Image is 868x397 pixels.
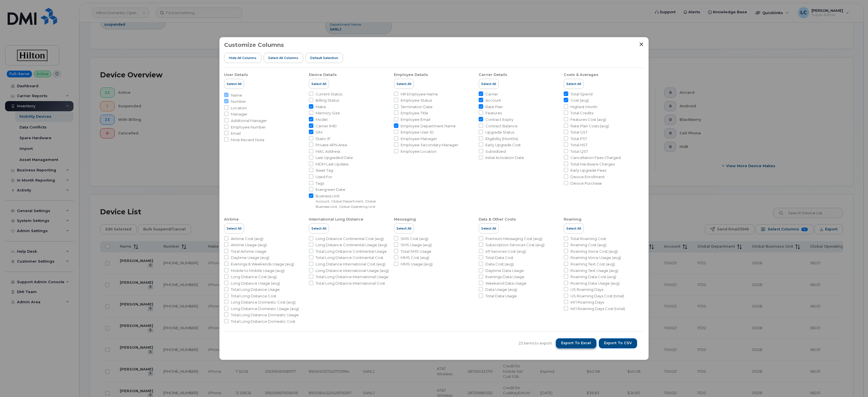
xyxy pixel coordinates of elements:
div: Carrier Details [479,72,507,77]
span: Int'l Roaming Days Cost (total) [570,306,625,311]
span: Account [485,98,501,103]
button: Export to CSV [599,338,637,348]
span: Device Purchase [570,181,602,186]
span: Total Long Distance Domestic Cost [231,319,295,324]
span: Total PST [570,136,587,141]
span: Carrier IMEI [316,123,337,129]
span: Total Long Distance Domestic Usage [231,312,299,318]
span: Evenings & Weekends Usage (avg) [231,261,294,267]
div: Roaming [564,217,581,222]
span: Model [316,117,327,122]
span: Total Long Distance Continental Usage [316,249,387,254]
span: Current Status [316,91,342,97]
span: US Roaming Days [570,287,603,292]
small: Account, Global Department, Global Business Unit, Global Operating Unit [316,199,376,209]
span: Long Distance International Cost (avg) [316,261,385,267]
span: Employee Secondary Manager [401,142,458,148]
span: Select All [227,226,242,231]
div: User Details [224,72,248,77]
span: Device Enrollment [570,174,605,180]
span: Select All [481,82,496,86]
span: Select All [227,82,242,86]
button: Default Selection [305,53,343,63]
span: Total Long Distance Continental Cost [316,255,383,260]
span: Data Cost (avg) [485,261,514,267]
span: Export to Excel [561,341,591,346]
div: Messaging [394,217,416,222]
span: Total QST [570,149,588,154]
span: Total Roaming Cost [570,236,606,241]
span: Employee Manager [401,136,437,141]
span: Employee Email [401,117,430,122]
span: Long Distance Cost (avg) [231,274,277,280]
span: Email [231,131,241,136]
span: Billing Status [316,98,339,103]
span: Total Spend [570,91,593,97]
span: Total Airtime Usage [231,249,266,254]
span: Additional Manager [231,118,267,123]
span: Make [316,104,326,110]
span: Select All [566,226,581,231]
span: Number [231,99,246,104]
span: Default Selection [310,56,338,60]
div: Costs & Averages [564,72,598,77]
button: Export to Excel [556,338,596,348]
span: Roaming Cost (avg) [570,242,606,248]
span: Roaming Voice Cost (avg) [570,249,618,254]
div: Airtime [224,217,239,222]
div: Data & Other Costs [479,217,516,222]
span: Features [485,110,502,116]
button: Select All [224,223,244,234]
span: HR Employee Name [401,91,438,97]
span: Name [231,93,242,98]
span: 411 Services Cost (avg) [485,249,526,254]
span: Contract Expiry [485,117,513,122]
span: Features Cost (avg) [570,117,606,122]
span: Long Distance International Usage (avg) [316,268,389,273]
span: Long Distance Continental Usage (avg) [316,242,387,248]
span: Long Distance Continental Cost (avg) [316,236,384,241]
span: Manager [231,112,248,117]
span: Memory Size [316,110,340,116]
span: Roaming Data Usage (avg) [570,281,620,286]
span: Tags [316,181,324,186]
button: Select All [479,223,499,234]
span: MAC Address [316,149,340,154]
span: Location [231,105,247,111]
span: Total Long Distance Cost [231,293,276,299]
span: Employee Location [401,149,437,154]
span: Used For [316,174,332,180]
div: International Long Distance [309,217,363,222]
span: Total GST [570,130,587,135]
span: Private APN Area [316,142,347,148]
span: MDM Last Update [316,162,349,167]
span: Select All [396,226,411,231]
span: Eligibility (Months) [485,136,518,141]
span: Evenings Data Usage [485,274,524,280]
iframe: Messenger Launcher [843,372,864,393]
button: Select All [479,79,499,89]
span: Roaming Text Usage (avg) [570,268,618,273]
span: Total Data Cost [485,255,513,260]
span: Airtime Cost (avg) [231,236,263,241]
span: Mobile to Mobile Usage (avg) [231,268,285,273]
span: Static IP [316,136,331,141]
span: Long Distance Domestic Usage (avg) [231,306,299,311]
button: Select All [309,79,329,89]
span: 23 items to export [519,341,552,346]
button: Close [639,42,644,47]
span: Premium Messaging Cost (avg) [485,236,542,241]
span: Rate Plan [485,104,503,110]
button: Select All [564,223,584,234]
span: Last Upgraded Date [316,155,353,160]
span: Export to CSV [604,341,632,346]
span: SMS Usage (avg) [401,242,432,248]
span: Total HST [570,142,587,148]
span: Employee Number [231,125,266,130]
span: SMS Cost (avg) [401,236,428,241]
span: Select All [311,226,326,231]
span: Termination Date [401,104,433,110]
span: Select All [396,82,411,86]
button: Select All [564,79,584,89]
span: Long Distance Usage (avg) [231,281,280,286]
